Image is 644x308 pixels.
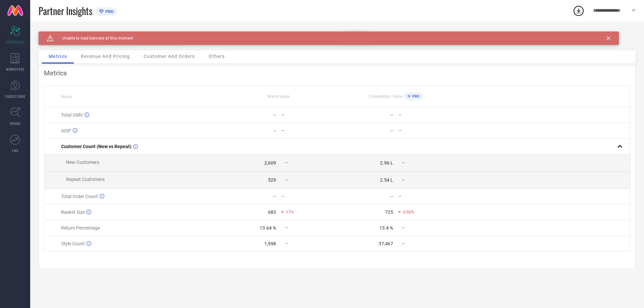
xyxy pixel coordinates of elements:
[9,121,21,126] span: TRENDS
[411,94,420,99] span: PRO
[369,94,402,99] span: Competitors Value
[104,9,114,14] span: PRO
[390,194,393,199] div: —
[273,112,276,118] div: —
[209,54,225,59] span: Others
[285,210,294,214] span: -17%
[44,69,630,77] div: Metrics
[285,161,288,165] span: —
[61,128,71,133] span: AISP
[267,94,289,99] span: Brand Value
[39,32,106,36] div: Brand
[5,40,25,45] span: SCORECARDS
[379,241,393,246] div: 37,467
[61,112,83,118] span: Total GMV
[402,161,405,165] span: —
[402,226,405,230] span: —
[402,241,405,246] span: —
[6,67,24,72] span: WORKSPACE
[54,36,133,41] span: Unable to load banners at this moment
[5,94,25,99] span: SUGGESTIONS
[61,225,100,231] span: Return Percentage
[390,128,393,133] div: —
[39,4,92,18] span: Partner Insights
[273,194,276,199] div: —
[61,194,98,199] span: Total Order Count
[402,178,405,182] span: —
[398,194,454,199] div: —
[281,194,337,199] div: —
[385,209,393,215] div: 725
[264,241,276,246] div: 1,998
[268,177,276,183] div: 529
[61,95,72,99] span: Name
[260,225,276,231] div: 13.64 %
[66,177,105,182] span: Repeat Customers
[273,128,276,133] div: —
[281,113,337,117] div: —
[398,113,454,117] div: —
[268,209,276,215] div: 683
[573,5,585,17] div: Open download list
[61,241,85,246] span: Style Count
[398,128,454,133] div: —
[402,210,414,214] span: -2.02%
[12,148,18,153] span: FWD
[285,226,288,230] span: —
[281,128,337,133] div: —
[285,241,288,246] span: —
[380,160,393,166] div: 2.96 L
[49,54,67,59] span: Metrics
[144,54,195,59] span: Customer And Orders
[66,160,99,165] span: New Customers
[390,112,393,118] div: —
[379,225,393,231] div: 13.4 %
[61,144,131,149] span: Customer Count (New vs Repeat)
[380,177,393,183] div: 2.54 L
[264,160,276,166] div: 2,609
[81,54,130,59] span: Revenue And Pricing
[61,209,85,215] span: Basket Size
[285,178,288,182] span: —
